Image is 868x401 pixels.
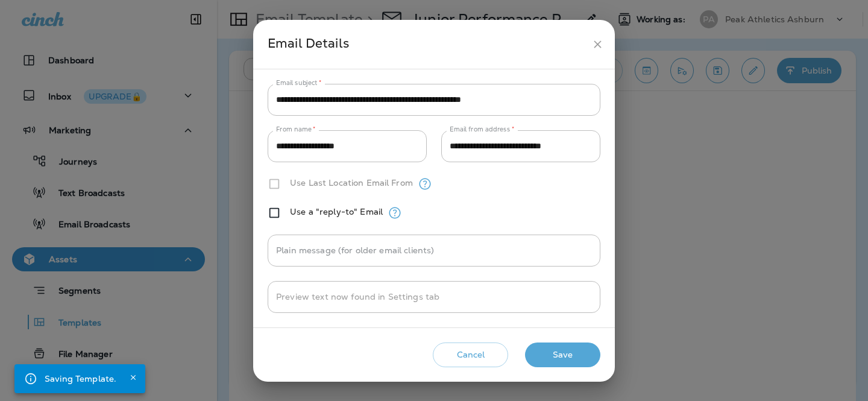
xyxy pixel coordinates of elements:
label: From name [276,125,316,134]
label: Use Last Location Email From [290,178,413,188]
label: Email subject [276,78,322,87]
label: Use a "reply-to" Email [290,207,383,216]
button: close [587,33,609,55]
button: Cancel [433,343,508,367]
div: Email Details [268,33,587,55]
div: Saving Template. [45,368,116,390]
label: Email from address [450,125,514,134]
button: Close [126,370,140,385]
button: Save [525,343,600,367]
